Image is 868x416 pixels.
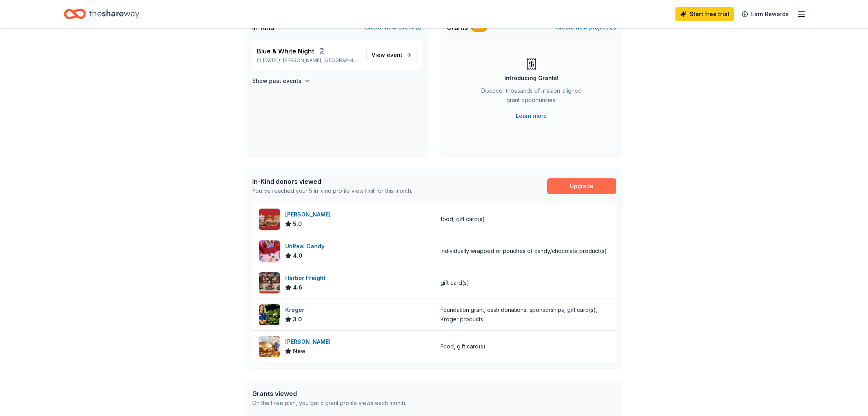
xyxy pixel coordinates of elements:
[504,73,559,83] div: Introducing Grants!
[252,177,412,186] div: In-Kind donors viewed
[293,219,302,229] span: 5.0
[252,389,406,398] div: Grants viewed
[252,76,302,86] h4: Show past events
[440,305,610,324] div: Foundation grant, cash donations, sponsorships, gift card(s), Kroger products
[252,76,310,86] button: Show past events
[64,5,139,23] a: Home
[285,337,334,346] div: [PERSON_NAME]
[293,346,306,356] span: New
[478,86,585,108] div: Discover thousands of mission-aligned grant opportunities.
[259,209,280,230] img: Image for Portillo's
[285,210,334,219] div: [PERSON_NAME]
[293,315,302,324] span: 3.0
[285,242,328,251] div: UnReal Candy
[547,178,616,194] a: Upgrade
[252,186,412,196] div: You've reached your 5 in-kind profile view limit for this month.
[387,51,402,58] span: event
[737,7,793,21] a: Earn Rewards
[283,57,360,64] span: [PERSON_NAME], [GEOGRAPHIC_DATA]
[366,48,417,62] a: View event
[440,214,485,224] div: food, gift card(s)
[675,7,734,21] a: Start free trial
[516,111,547,121] a: Learn more
[440,246,607,256] div: Individually wrapped or pouches of candy/chocolate product(s)
[285,305,308,315] div: Kroger
[440,278,469,288] div: gift card(s)
[257,46,314,56] span: Blue & White Night
[371,50,402,60] span: View
[293,251,302,260] span: 4.0
[440,342,486,351] div: Food, gift card(s)
[257,57,360,64] p: [DATE] •
[259,304,280,325] img: Image for Kroger
[293,283,302,292] span: 4.6
[285,273,329,283] div: Harbor Freight
[259,240,280,262] img: Image for UnReal Candy
[259,272,280,293] img: Image for Harbor Freight
[259,336,280,357] img: Image for Culver's
[252,398,406,408] div: On the Free plan, you get 5 grant profile views each month.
